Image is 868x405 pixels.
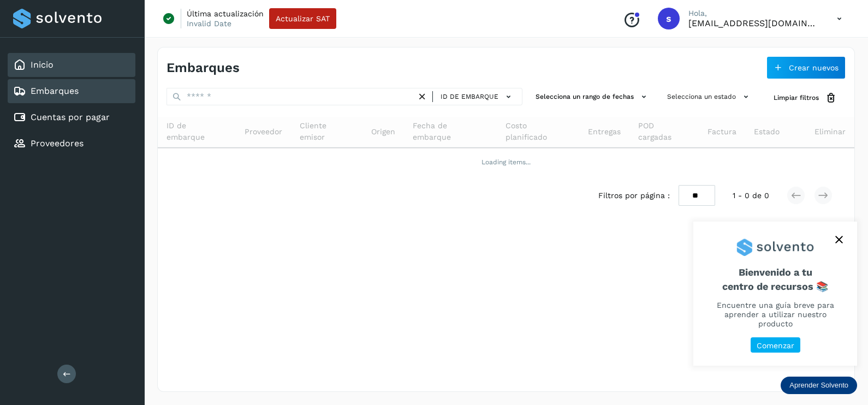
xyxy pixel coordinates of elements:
[663,88,756,106] button: Selecciona un estado
[187,19,231,28] p: Invalid Date
[506,120,571,143] span: Costo planificado
[815,126,846,138] span: Eliminar
[531,88,654,106] button: Selecciona un rango de fechas
[781,377,857,394] div: Aprender Solvento
[167,120,227,143] span: ID de embarque
[245,126,282,138] span: Proveedor
[831,231,847,248] button: close,
[751,337,800,353] button: Comenzar
[765,88,846,108] button: Limpiar filtros
[693,222,857,366] div: Aprender Solvento
[31,138,84,148] a: Proveedores
[774,93,819,103] span: Limpiar filtros
[766,56,846,79] button: Crear nuevos
[708,126,736,138] span: Factura
[276,15,330,22] span: Actualizar SAT
[733,190,769,201] span: 1 - 0 de 0
[598,190,670,201] span: Filtros por página :
[167,60,240,76] h4: Embarques
[688,9,819,18] p: Hola,
[8,53,135,77] div: Inicio
[300,120,354,143] span: Cliente emisor
[706,266,844,292] span: Bienvenido a tu
[789,64,839,72] span: Crear nuevos
[371,126,395,138] span: Origen
[8,105,135,129] div: Cuentas por pagar
[706,281,844,293] p: centro de recursos 📚
[31,86,79,96] a: Embarques
[588,126,621,138] span: Entregas
[754,126,780,138] span: Estado
[638,120,690,143] span: POD cargadas
[187,9,264,19] p: Última actualización
[757,341,794,350] p: Comenzar
[158,148,854,176] td: Loading items...
[413,120,487,143] span: Fecha de embarque
[8,132,135,156] div: Proveedores
[437,89,518,105] button: ID de embarque
[8,79,135,103] div: Embarques
[269,8,336,29] button: Actualizar SAT
[441,92,498,102] span: ID de embarque
[789,381,848,390] p: Aprender Solvento
[31,59,53,70] a: Inicio
[31,112,110,122] a: Cuentas por pagar
[706,301,844,328] p: Encuentre una guía breve para aprender a utilizar nuestro producto
[688,18,819,28] p: smedina@niagarawater.com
